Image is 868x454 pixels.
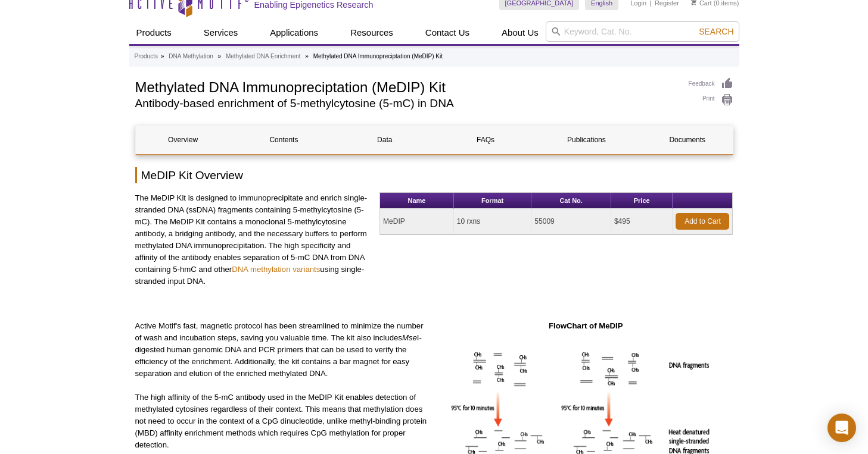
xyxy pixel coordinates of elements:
[611,209,673,234] td: $495
[640,126,735,154] a: Documents
[129,21,179,44] a: Products
[263,21,325,44] a: Applications
[161,53,164,60] li: »
[454,193,532,209] th: Format
[136,126,231,154] a: Overview
[695,26,737,37] button: Search
[313,53,443,60] li: Methylated DNA Immunopreciptation (MeDIP) Kit
[169,51,213,62] a: DNA Methylation
[218,53,222,60] li: »
[226,51,301,62] a: Methylated DNA Enrichment
[305,53,309,60] li: »
[135,392,430,451] p: The high affinity of the 5-mC antibody used in the MeDIP Kit enables detection of methylated cyto...
[539,126,634,154] a: Publications
[699,27,733,36] span: Search
[676,213,729,230] a: Add to Cart
[827,414,856,442] div: Open Intercom Messenger
[135,167,733,183] h2: MeDIP Kit Overview
[135,192,371,287] p: The MeDIP Kit is designed to immunoprecipitate and enrich single-stranded DNA (ssDNA) fragments c...
[689,77,733,90] a: Feedback
[237,126,331,154] a: Contents
[380,193,454,209] th: Name
[402,333,417,342] em: Mse
[438,126,533,154] a: FAQs
[343,21,400,44] a: Resources
[232,265,320,274] a: DNA methylation variants
[494,21,546,44] a: About Us
[549,321,623,330] strong: FlowChart of MeDIP
[135,51,158,62] a: Products
[337,126,432,154] a: Data
[611,193,673,209] th: Price
[135,320,430,380] p: Active Motif's fast, magnetic protocol has been streamlined to minimize the number of wash and in...
[135,98,677,109] h2: Antibody-based enrichment of 5-methylcytosine (5-mC) in DNA
[197,21,245,44] a: Services
[689,93,733,107] a: Print
[531,209,611,234] td: 55009
[454,209,532,234] td: 10 rxns
[531,193,611,209] th: Cat No.
[418,21,477,44] a: Contact Us
[380,209,454,234] td: MeDIP
[135,77,677,95] h1: Methylated DNA Immunopreciptation (MeDIP) Kit
[546,21,739,42] input: Keyword, Cat. No.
